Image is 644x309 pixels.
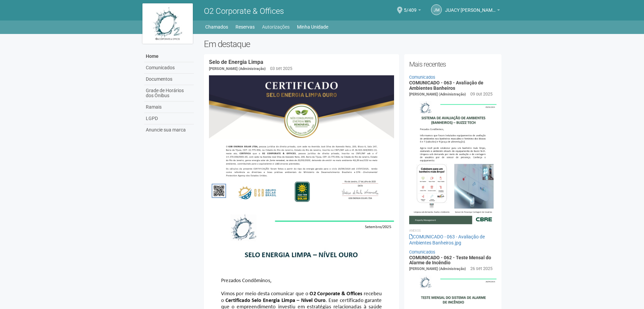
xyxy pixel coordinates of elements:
div: 09 out 2025 [470,91,492,97]
a: Ramais [144,102,194,113]
a: Selo de Energia Limpa [209,59,263,65]
span: [PERSON_NAME] (Administração) [209,67,266,71]
a: Reservas [235,22,255,32]
img: COMUNICADO%20-%20054%20-%20Selo%20de%20Energia%20Limpa%20-%20P%C3%A1g.%202.jpg [209,75,394,206]
a: JM [431,4,442,15]
span: [PERSON_NAME] (Administração) [409,92,466,96]
h2: Em destaque [204,39,502,49]
a: 5/409 [404,8,421,14]
a: Comunicados [409,249,435,255]
a: Autorizações [262,22,290,32]
a: Comunicados [144,62,194,74]
div: 26 set 2025 [470,266,492,272]
span: 5/409 [404,1,417,13]
a: JUACY [PERSON_NAME] DA [PERSON_NAME] [445,8,500,14]
a: Grade de Horários dos Ônibus [144,85,194,102]
a: Chamados [205,22,228,32]
span: [PERSON_NAME] (Administração) [409,267,466,271]
a: Anuncie sua marca [144,124,194,136]
h2: Mais recentes [409,59,497,69]
a: COMUNICADO - 062 - Teste Mensal do Alarme de Incêndio [409,255,491,265]
a: LGPD [144,113,194,124]
span: JUACY MENDES DA SILVA FILHO [445,1,496,13]
a: COMUNICADO - 063 - Avaliação de Ambientes Banheiros [409,80,483,90]
span: O2 Corporate & Offices [204,6,284,16]
a: Home [144,51,194,62]
img: logo.jpg [142,3,193,44]
a: Comunicados [409,75,435,80]
a: COMUNICADO - 063 - Avaliação de Ambientes Banheiros.jpg [409,234,485,245]
a: Minha Unidade [297,22,328,32]
img: COMUNICADO%20-%20063%20-%20Avalia%C3%A7%C3%A3o%20de%20Ambientes%20Banheiros.jpg [409,98,497,224]
div: 03 set 2025 [270,66,292,72]
a: Documentos [144,74,194,85]
li: Anexos [409,228,497,234]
